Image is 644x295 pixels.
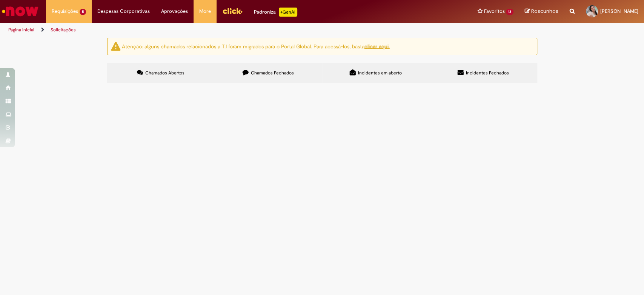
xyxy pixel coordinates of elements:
[358,70,402,76] span: Incidentes em aberto
[600,8,638,14] span: [PERSON_NAME]
[97,8,150,15] span: Despesas Corporativas
[525,8,558,15] a: Rascunhos
[8,27,34,33] a: Página inicial
[161,8,188,15] span: Aprovações
[506,9,513,15] span: 13
[122,43,390,49] ng-bind-html: Atenção: alguns chamados relacionados a T.I foram migrados para o Portal Global. Para acessá-los,...
[6,23,424,37] ul: Trilhas de página
[484,8,504,15] span: Favoritos
[254,8,297,17] div: Padroniza
[199,8,211,15] span: More
[52,8,78,15] span: Requisições
[531,8,558,15] span: Rascunhos
[466,70,509,76] span: Incidentes Fechados
[80,9,86,15] span: 5
[251,70,294,76] span: Chamados Fechados
[51,27,76,33] a: Solicitações
[279,8,297,17] p: +GenAi
[222,5,243,17] img: click_logo_yellow_360x200.png
[145,70,184,76] span: Chamados Abertos
[1,4,40,19] img: ServiceNow
[364,43,390,49] a: clicar aqui.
